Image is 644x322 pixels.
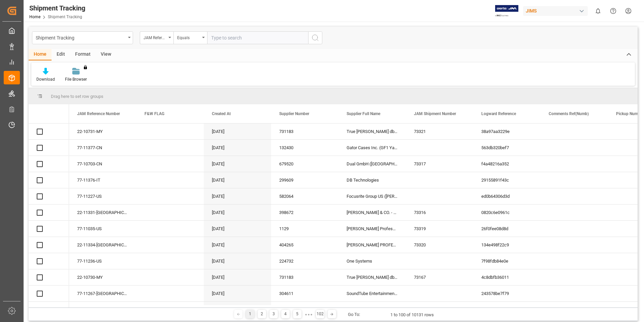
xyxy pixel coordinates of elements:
div: [DATE] [204,221,271,237]
div: Press SPACE to select this row. [29,188,69,205]
div: 4c8dbfb36011 [473,269,541,285]
div: 243578be7f79 [473,286,541,301]
div: [DATE] [204,172,271,188]
div: [PERSON_NAME] & CO. - 212 [339,205,406,220]
span: JAM Reference Number [77,111,120,116]
div: Edit [52,49,70,60]
div: 582064 [271,188,339,204]
div: 4 [281,310,290,318]
div: 38a97aa3229e [473,124,541,139]
span: Logward Reference [481,111,516,116]
div: 77-11236-US [69,253,136,269]
div: Go To: [348,311,360,318]
div: [DATE] [204,140,271,156]
div: Shipment Tracking [29,3,85,13]
div: 22-10731-MY [69,124,136,139]
div: 73167 [406,269,473,285]
span: Pickup Number [616,111,644,116]
div: [DATE] [204,286,271,301]
div: 563db320bef7 [473,140,541,156]
div: SoundTube Entertainment Inc. [339,286,406,301]
div: 731183 [271,269,339,285]
div: 26f0fee08d8d [473,221,541,237]
span: JAM Shipment Number [414,111,456,116]
img: Exertis%20JAM%20-%20Email%20Logo.jpg_1722504956.jpg [495,5,518,17]
div: 22-11331-[GEOGRAPHIC_DATA] [69,205,136,220]
div: View [96,49,116,60]
span: Supplier Number [279,111,309,116]
div: Press SPACE to select this row. [29,269,69,286]
div: 0820c6e0961c [473,205,541,220]
div: One Systems [339,253,406,269]
button: open menu [140,31,173,44]
div: 134e498f22c9 [473,237,541,253]
span: Drag here to set row groups [51,94,103,99]
div: 73320 [406,237,473,253]
div: 5 [293,310,301,318]
div: Press SPACE to select this row. [29,172,69,188]
div: 77-11035-US [69,221,136,237]
div: 404265 [271,237,339,253]
div: 731183 [271,124,339,139]
button: JIMS [523,4,590,17]
div: 1244 [271,302,339,318]
div: 73317 [406,156,473,172]
div: f4a48216a352 [473,156,541,172]
div: 77-11377-CN [69,140,136,156]
div: True [PERSON_NAME] dba Bassboss [339,124,406,139]
div: 304611 [271,286,339,301]
div: 679520 [271,156,339,172]
button: show 0 new notifications [590,3,606,19]
div: 10aa3d00bf43 [473,302,541,318]
div: 73319 [406,221,473,237]
div: Press SPACE to select this row. [29,302,69,318]
div: 3 [269,310,278,318]
div: Press SPACE to select this row. [29,253,69,269]
div: [DATE] [204,253,271,269]
div: True [PERSON_NAME] dba Bassboss [339,269,406,285]
div: 224732 [271,253,339,269]
div: Format [70,49,96,60]
div: Equals [177,33,200,41]
span: Supplier Full Name [347,111,380,116]
div: 7f98fdb84e0e [473,253,541,269]
div: [DATE] [204,156,271,172]
div: [DATE] [204,124,271,139]
div: Focusrite Group US ([PERSON_NAME] Audio) USD [339,188,406,204]
div: 29155891f43c [473,172,541,188]
div: [DATE] [204,237,271,253]
div: 1 to 100 of 10131 rows [390,312,434,318]
div: 77-10101-TW [69,302,136,318]
div: 77-11376-IT [69,172,136,188]
div: Download [36,76,55,82]
div: DB Technologies [339,172,406,188]
div: 77-11267-[GEOGRAPHIC_DATA] [69,286,136,301]
div: [DATE] [204,188,271,204]
div: Press SPACE to select this row. [29,124,69,140]
div: 1 [246,310,254,318]
div: [PERSON_NAME] Professional, Inc. [339,221,406,237]
div: 2 [258,310,266,318]
div: JIMS [523,6,588,16]
span: Comments Ref(Numb) [549,111,589,116]
div: 1129 [271,221,339,237]
button: search button [308,31,322,44]
div: 22-10730-MY [69,269,136,285]
div: [DATE] [204,302,271,318]
div: 77-10703-CN [69,156,136,172]
div: Press SPACE to select this row. [29,205,69,221]
div: 398672 [271,205,339,220]
button: open menu [32,31,133,44]
div: 299609 [271,172,339,188]
div: 72890 [406,302,473,318]
div: Gator Cases Inc. (GF1 Yantian) [339,140,406,156]
div: Dual GmbH ([GEOGRAPHIC_DATA]) [339,156,406,172]
div: JAM Reference Number [143,33,166,41]
div: [DATE] [204,269,271,285]
div: Press SPACE to select this row. [29,237,69,253]
a: Home [29,15,40,19]
span: F&W FLAG [144,111,164,116]
div: 77-11227-US [69,188,136,204]
div: Press SPACE to select this row. [29,221,69,237]
div: [PERSON_NAME] PROFESSIONAL, INC - 212 [339,237,406,253]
